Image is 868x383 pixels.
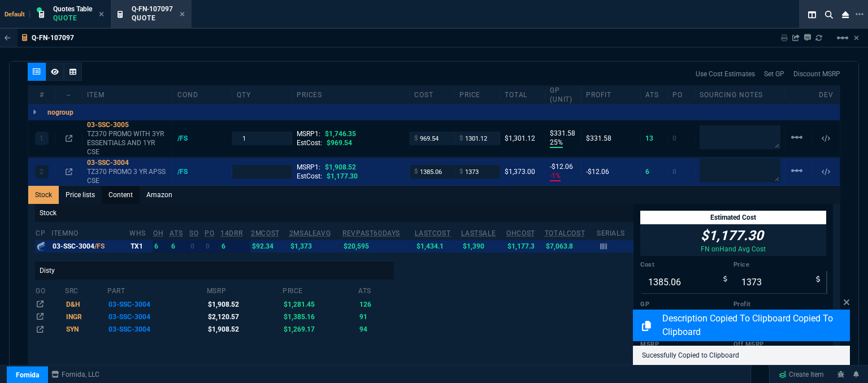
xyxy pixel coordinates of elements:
[292,90,410,99] div: prices
[35,311,394,323] tr: TZ370 SECUPG ADV 3YR
[99,10,104,19] nx-icon: Close Tab
[64,298,107,310] td: D&H
[821,8,837,21] nx-icon: Search
[327,172,358,180] span: $1,177.30
[35,204,633,222] p: Stock
[461,240,506,253] td: $1,390
[500,90,545,99] div: Total
[410,90,455,99] div: cost
[662,312,848,339] p: Description Copied to Clipboard Copied to Clipboard
[325,163,356,171] span: $1,908.52
[47,108,73,117] p: nogroup
[282,282,358,298] th: price
[51,224,129,240] th: ItemNo
[327,139,352,147] span: $969.54
[53,242,127,251] div: 03-SSC-3004
[342,240,414,253] td: $20,595
[645,168,649,176] span: 6
[153,240,169,253] td: 6
[205,229,214,237] abbr: Total units on open Purchase Orders
[53,14,92,23] p: Quote
[642,350,841,360] p: Sucessfully Copied to Clipboard
[35,262,394,280] p: Disty
[342,229,400,237] abbr: Total revenue past 60 days
[132,5,173,13] span: Q-FN-107097
[206,282,282,298] th: msrp
[48,369,103,380] a: msbcCompanyName
[793,69,840,79] a: Discount MSRP
[32,33,74,42] p: Q-FN-107097
[701,245,766,254] p: FN onHand Avg Cost
[640,260,734,269] label: Cost
[505,134,540,143] div: $1,301.12
[854,33,859,42] a: Hide Workbench
[206,298,282,310] td: $1,908.52
[297,138,405,147] div: EstCost:
[180,10,185,19] nx-icon: Close Tab
[459,134,463,143] span: $
[94,242,105,250] span: /FS
[129,224,153,240] th: WHS
[672,168,676,176] span: 0
[204,240,220,253] td: 0
[189,240,204,253] td: 0
[53,5,92,13] span: Quotes Table
[177,134,198,143] div: /FS
[545,229,585,237] abbr: Total Cost of Units on Hand
[297,129,405,138] div: MSRP1:
[586,167,636,176] div: -$12.06
[220,229,242,237] abbr: Total sales last 14 days
[358,282,394,298] th: ats
[668,90,695,99] div: PO
[107,311,206,323] td: 03-SSC-3004
[645,134,653,142] span: 13
[506,229,535,237] abbr: Avg Cost of Inventory on-hand
[550,129,576,138] p: $331.58
[132,14,173,23] p: Quote
[87,167,168,185] p: TZ370 PROMO 3 YR APSS CSE
[641,90,668,99] div: ATS
[206,323,282,336] td: $1,908.52
[581,90,641,99] div: Profit
[544,240,596,253] td: $7,063.8
[206,311,282,323] td: $2,120.57
[358,311,394,323] td: 91
[461,229,496,237] abbr: The last SO Inv price. No time limit. (ignore zeros)
[414,167,418,176] span: $
[87,129,168,156] p: TZ370 PROMO WITH 3YR ESSENTIALS AND 1YR CSE
[66,168,72,176] nx-icon: Open In Opposite Panel
[83,90,173,99] div: Item
[35,282,64,298] th: go
[64,323,107,336] td: SYN
[550,162,576,171] p: -$12.06
[282,311,358,323] td: $1,385.16
[87,158,168,167] div: 03-SSC-3004
[153,229,163,237] abbr: Total units in inventory.
[87,120,168,129] div: 03-SSC-3005
[774,366,828,383] a: Create Item
[173,90,232,99] div: cond
[169,240,189,253] td: 6
[40,167,44,176] p: 2
[764,69,784,79] a: Set GP
[28,90,55,99] div: #
[734,260,827,269] label: Price
[102,186,140,204] a: Content
[596,224,633,240] th: Serials
[35,323,394,336] tr: (3 & FREE OFFER) SONICWALL TZ370 SECURE UPGRADE ADVANCED EDITION 3YR (INCLUDES 1
[813,90,840,99] div: dev
[837,8,853,21] nx-icon: Close Workbench
[545,86,581,104] div: GP (unit)
[297,163,405,172] div: MSRP1:
[289,229,331,237] abbr: Avg Sale from SO invoices for 2 months
[282,323,358,336] td: $1,269.17
[5,34,11,42] nx-icon: Back to Table
[107,298,206,310] td: 03-SSC-3004
[506,240,544,253] td: $1,177.3
[250,240,289,253] td: $92.34
[64,311,107,323] td: INGR
[550,138,563,148] p: 25%
[695,90,785,99] div: Sourcing Notes
[459,167,463,176] span: $
[220,240,250,253] td: 6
